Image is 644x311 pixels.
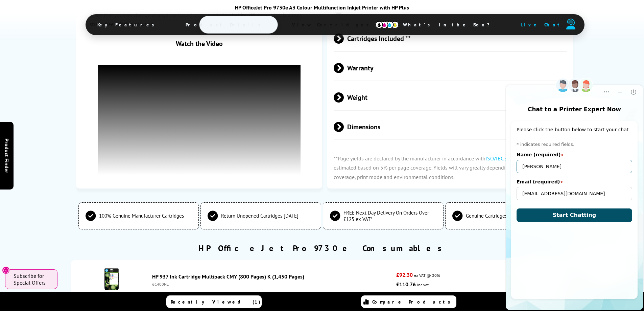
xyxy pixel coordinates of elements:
[393,17,506,33] span: What’s in the Box?
[334,55,567,81] span: Warranty
[175,17,275,33] span: Product Details
[334,85,567,110] span: Weight
[343,209,436,222] span: FREE Next Day Delivery On Orders Over £125 ex VAT*
[334,114,567,139] span: Dimensions
[152,282,393,287] div: 6C400NE
[221,213,299,219] span: Return Unopened Cartridges [DATE]
[375,21,399,28] img: cmyk-icon.svg
[282,16,385,34] span: View Cartridges
[396,281,416,288] strong: £110.76
[14,272,51,286] span: Subscribe for Special Offers
[566,19,576,29] img: user-headset-duotone.svg
[361,295,456,308] a: Compare Products
[327,147,573,188] p: **Page yields are declared by the manufacturer in accordance with or occasionally estimated based...
[3,138,10,173] span: Product Finder
[521,22,563,28] span: Live Chat
[198,243,446,253] a: HP OfficeJet Pro 9730e Consumables
[87,17,168,33] span: Key Features
[166,295,262,308] a: Recently Viewed (1)
[466,213,554,219] span: Genuine Cartridges Protect Your Warranty
[86,4,559,11] div: HP OfficeJet Pro 9730e A3 Colour Multifunction Inkjet Printer with HP Plus
[485,155,527,162] a: ISO/IEC standards
[396,271,413,278] strong: £92.30
[171,299,261,305] span: Recently Viewed (1)
[100,267,123,291] img: HP 937 Ink Cartridge Multipack CMY (800 Pages) K (1,450 Pages)
[505,74,644,311] iframe: chat window
[2,266,10,274] button: Close
[98,39,301,48] div: Watch the Video
[152,273,304,280] a: HP 937 Ink Cartridge Multipack CMY (800 Pages) K (1,450 Pages)
[417,282,429,287] span: inc vat
[372,299,454,305] span: Compare Products
[414,273,440,278] span: ex VAT @ 20%
[99,213,184,219] span: 100% Genuine Manufacturer Cartridges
